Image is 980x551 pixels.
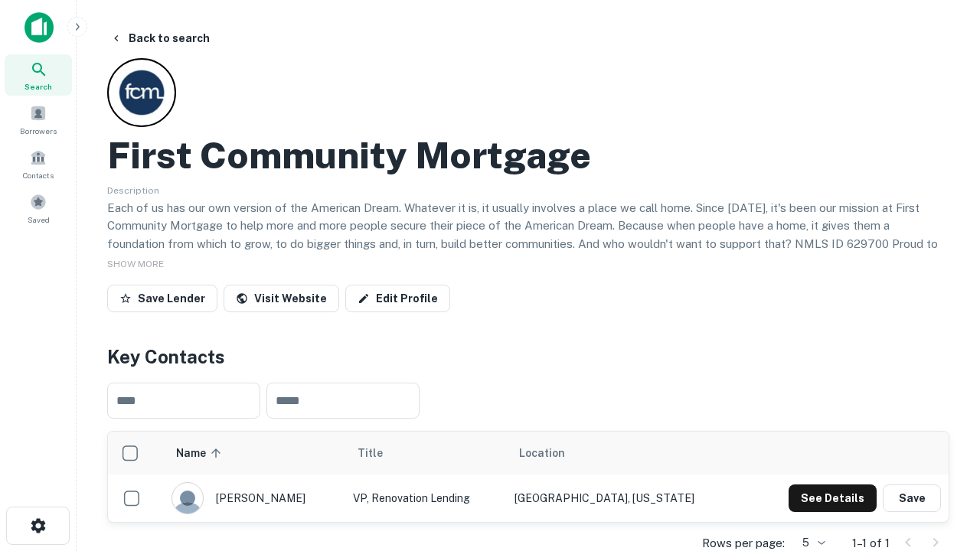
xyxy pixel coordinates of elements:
span: Contacts [23,169,54,181]
th: Location [507,432,744,474]
th: Name [164,432,345,474]
a: Edit Profile [345,285,450,312]
button: See Details [789,484,877,512]
button: Save [883,484,941,512]
a: Visit Website [224,285,339,312]
a: Saved [5,187,72,229]
td: VP, Renovation Lending [345,474,507,522]
button: Save Lender [107,285,217,312]
span: Description [107,185,159,196]
span: Name [176,444,226,462]
span: Saved [28,214,50,226]
p: Each of us has our own version of the American Dream. Whatever it is, it usually involves a place... [107,199,949,271]
span: Location [519,444,565,462]
td: [GEOGRAPHIC_DATA], [US_STATE] [507,474,744,522]
img: 9c8pery4andzj6ohjkjp54ma2 [172,483,203,514]
div: [PERSON_NAME] [171,482,338,514]
h4: Key Contacts [107,343,949,370]
iframe: Chat Widget [903,380,980,453]
button: Back to search [104,24,216,52]
span: Search [24,80,52,93]
img: capitalize-icon.png [24,12,54,43]
span: Borrowers [20,125,57,137]
span: Title [358,444,403,462]
span: SHOW MORE [107,259,164,269]
th: Title [345,432,507,474]
a: Search [5,54,72,96]
a: Borrowers [5,99,72,140]
a: Contacts [5,143,72,184]
div: scrollable content [108,432,949,522]
h2: First Community Mortgage [107,133,591,178]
